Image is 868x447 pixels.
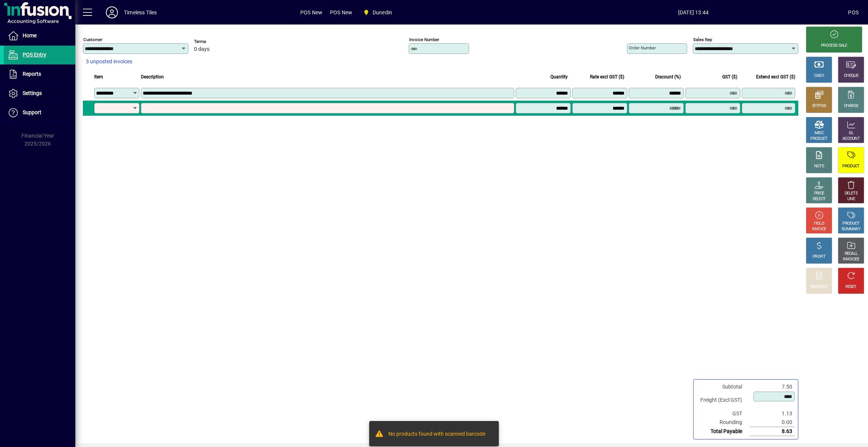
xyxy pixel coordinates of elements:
[842,164,859,169] div: PRODUCT
[100,6,124,19] button: Profile
[23,90,42,96] span: Settings
[94,73,103,81] span: Item
[697,418,750,427] td: Rounding
[813,254,825,260] div: PROFIT
[697,383,750,391] td: Subtotal
[845,251,858,257] div: RECALL
[842,227,860,232] div: SUMMARY
[756,73,795,81] span: Extend excl GST ($)
[4,103,75,122] a: Support
[4,65,75,84] a: Reports
[845,191,857,196] div: DELETE
[23,109,41,115] span: Support
[373,6,392,18] span: Dunedin
[844,103,859,109] div: CHARGE
[750,418,795,427] td: 0.00
[629,45,656,51] mat-label: Order number
[849,130,854,136] div: GL
[194,39,239,44] span: Terms
[821,43,847,49] div: PROCESS SALE
[814,73,824,79] div: CASH
[86,58,132,66] span: 3 unposted invoices
[83,37,102,42] mat-label: Customer
[812,103,826,109] div: EFTPOS
[844,73,858,79] div: CHEQUE
[812,227,826,232] div: INVOICE
[842,136,860,142] div: ACCOUNT
[194,46,209,52] span: 0 days
[843,257,859,262] div: INVOICES
[847,196,855,202] div: LINE
[388,430,485,439] div: No products found with scanned barcode
[330,6,352,18] span: POS New
[813,196,826,202] div: SELECT
[845,284,857,290] div: RESET
[750,383,795,391] td: 7.50
[4,84,75,103] a: Settings
[539,6,848,18] span: [DATE] 13:44
[409,37,439,42] mat-label: Invoice number
[814,221,824,227] div: HOLD
[590,73,624,81] span: Rate excl GST ($)
[4,26,75,45] a: Home
[750,427,795,436] td: 8.63
[693,37,712,42] mat-label: Sales rep
[848,6,859,18] div: POS
[697,409,750,418] td: GST
[722,73,737,81] span: GST ($)
[697,391,750,409] td: Freight (Excl GST)
[655,73,681,81] span: Discount (%)
[814,164,824,169] div: NOTE
[550,73,568,81] span: Quantity
[300,6,322,18] span: POS New
[810,136,827,142] div: PRODUCT
[141,73,164,81] span: Description
[360,6,395,19] span: Dunedin
[750,409,795,418] td: 1.13
[697,427,750,436] td: Total Payable
[83,55,135,69] button: 3 unposted invoices
[814,191,824,196] div: PRICE
[23,52,46,58] span: POS Entry
[842,221,859,227] div: PRODUCT
[124,6,157,18] div: Timeless Tiles
[23,32,37,38] span: Home
[810,284,828,290] div: DISCOUNT
[815,130,824,136] div: MISC
[23,71,41,77] span: Reports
